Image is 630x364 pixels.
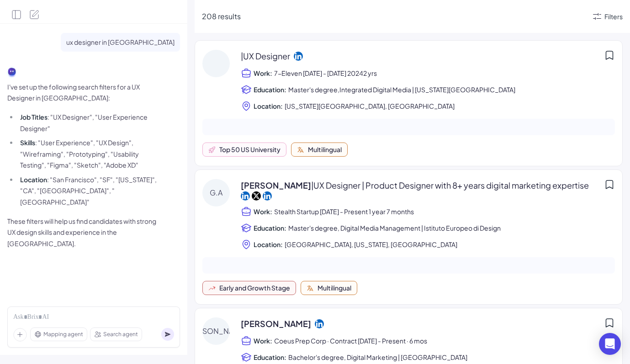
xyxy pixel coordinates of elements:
strong: Skills [20,138,35,147]
p: ux designer in [GEOGRAPHIC_DATA] [66,37,175,48]
span: Work: [254,207,272,216]
span: | UX Designer [241,51,290,61]
span: Location: [254,240,283,249]
div: Multilingual [318,283,351,293]
strong: Job Titles [20,113,48,121]
span: | UX Designer | Product Designer with 8+ years digital marketing expertise [311,180,589,190]
div: Filters [604,12,623,21]
span: Stealth Startup [DATE] - Present 1 year 7 months [274,206,414,217]
span: Location: [254,101,283,111]
div: Early and Growth Stage [219,283,290,293]
span: Master's degree,Integrated Digital Media | [US_STATE][GEOGRAPHIC_DATA] [288,84,515,95]
li: : "San Francisco", "SF", "[US_STATE]", "CA", "[GEOGRAPHIC_DATA]", "[GEOGRAPHIC_DATA]" [18,174,163,208]
li: : "User Experience", "UX Design", "Wireframing", "Prototyping", "Usability Testing", "Figma", "Sk... [18,137,163,171]
div: Open Intercom Messenger [599,333,621,355]
span: [GEOGRAPHIC_DATA], [US_STATE], [GEOGRAPHIC_DATA] [285,239,457,250]
span: Bachelor's degree, Digital Marketing | [GEOGRAPHIC_DATA] [288,352,467,363]
p: I've set up the following search filters for a UX Designer in [GEOGRAPHIC_DATA]: [7,81,163,104]
span: Search agent [103,330,138,338]
div: [PERSON_NAME] [202,317,230,345]
span: Work: [254,69,272,78]
span: [PERSON_NAME] [241,179,589,191]
button: Open Side Panel [11,9,22,20]
span: Mapping agent [43,330,83,338]
span: Work: [254,336,272,345]
strong: Location [20,175,47,184]
span: [US_STATE][GEOGRAPHIC_DATA], [GEOGRAPHIC_DATA] [285,100,455,111]
li: : "UX Designer", "User Experience Designer" [18,111,163,134]
span: 7-Eleven [DATE] - [DATE] 20242 yrs [274,68,377,79]
div: G.A [202,179,230,206]
div: Multilingual [308,145,342,154]
div: Top 50 US University [219,145,281,154]
span: [PERSON_NAME] [241,317,311,330]
span: Education: [254,223,286,232]
span: Master's degree, Digital Media Management | Istituto Europeo di Design [288,222,501,233]
span: Education: [254,353,286,362]
span: Coeus Prep Corp · Contract [DATE] - Present · 6 mos [274,335,427,346]
p: These filters will help us find candidates with strong UX design skills and experience in the [GE... [7,216,163,249]
span: Education: [254,85,286,94]
button: New Search [29,9,40,20]
span: 208 results [202,11,241,21]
